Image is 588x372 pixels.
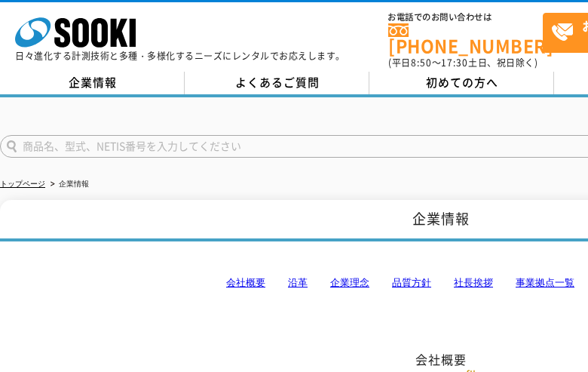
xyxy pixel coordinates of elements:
[411,56,432,69] span: 8:50
[369,72,554,94] a: 初めての方へ
[47,177,89,192] li: 企業情報
[516,277,574,288] a: 事業拠点一覧
[226,277,265,288] a: 会社概要
[15,51,345,60] p: 日々進化する計測技術と多種・多様化するニーズにレンタルでお応えします。
[441,56,468,69] span: 17:30
[426,74,498,91] span: 初めての方へ
[388,23,543,54] a: [PHONE_NUMBER]
[454,277,493,288] a: 社長挨拶
[388,56,537,69] span: (平日 ～ 土日、祝日除く)
[388,13,543,22] span: お電話でのお問い合わせは
[392,277,431,288] a: 品質方針
[185,72,369,94] a: よくあるご質問
[288,277,308,288] a: 沿革
[330,277,369,288] a: 企業理念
